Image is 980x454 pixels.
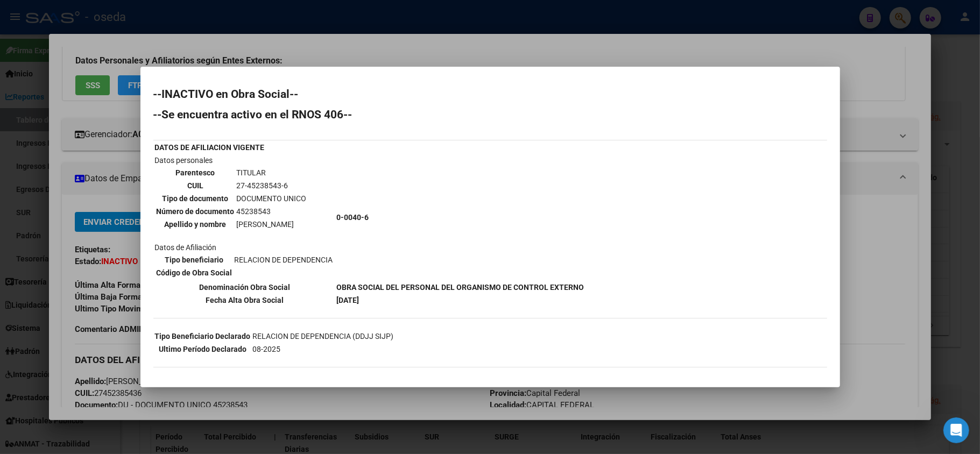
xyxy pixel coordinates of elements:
[156,167,235,179] th: Parentesco
[337,283,584,292] b: OBRA SOCIAL DEL PERSONAL DEL ORGANISMO DE CONTROL EXTERNO
[156,205,235,217] th: Número de documento
[234,254,334,266] td: RELACION DE DEPENDENCIA
[154,330,251,342] th: Tipo Beneficiario Declarado
[156,218,235,230] th: Apellido y nombre
[156,254,233,266] th: Tipo beneficiario
[154,294,335,306] th: Fecha Alta Obra Social
[154,154,335,280] td: Datos personales Datos de Afiliación
[337,213,369,222] b: 0-0040-6
[154,343,251,355] th: Ultimo Período Declarado
[156,267,233,279] th: Código de Obra Social
[943,417,969,443] iframe: Intercom live chat
[252,330,394,342] td: RELACION DE DEPENDENCIA (DDJJ SIJP)
[156,193,235,204] th: Tipo de documento
[156,180,235,191] th: CUIL
[252,343,394,355] td: 08-2025
[236,193,307,204] td: DOCUMENTO UNICO
[337,296,359,304] b: [DATE]
[236,167,307,179] td: TITULAR
[153,109,827,120] h2: --Se encuentra activo en el RNOS 406--
[153,89,827,100] h2: --INACTIVO en Obra Social--
[236,180,307,191] td: 27-45238543-6
[154,281,335,293] th: Denominación Obra Social
[155,143,265,152] b: DATOS DE AFILIACION VIGENTE
[236,218,307,230] td: [PERSON_NAME]
[236,205,307,217] td: 45238543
